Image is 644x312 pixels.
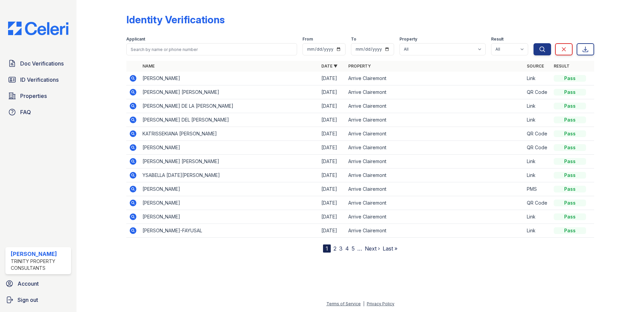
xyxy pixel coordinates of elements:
[20,76,59,84] span: ID Verifications
[126,14,225,26] div: Identity Verifications
[352,245,355,252] a: 5
[5,73,71,86] a: ID Verifications
[140,224,319,238] td: [PERSON_NAME]-FAYUSAL
[491,36,504,42] label: Result
[351,36,356,42] label: To
[554,144,586,151] div: Pass
[319,155,346,168] td: [DATE]
[319,72,346,85] td: [DATE]
[554,172,586,179] div: Pass
[140,196,319,210] td: [PERSON_NAME]
[18,296,38,304] span: Sign out
[302,36,313,42] label: From
[3,293,74,307] a: Sign out
[346,168,524,182] td: Arrive Clairemont
[140,210,319,224] td: [PERSON_NAME]
[348,63,371,69] a: Property
[554,103,586,109] div: Pass
[554,89,586,96] div: Pass
[524,182,551,196] td: PMS
[554,200,586,206] div: Pass
[524,72,551,85] td: Link
[346,85,524,99] td: Arrive Clairemont
[5,89,71,103] a: Properties
[140,127,319,141] td: KATRISSEKIANA [PERSON_NAME]
[524,99,551,113] td: Link
[524,168,551,182] td: Link
[554,227,586,234] div: Pass
[142,63,155,69] a: Name
[319,113,346,127] td: [DATE]
[319,99,346,113] td: [DATE]
[18,280,39,288] span: Account
[524,127,551,141] td: QR Code
[345,245,349,252] a: 4
[554,75,586,82] div: Pass
[140,85,319,99] td: [PERSON_NAME] [PERSON_NAME]
[524,196,551,210] td: QR Code
[346,127,524,141] td: Arrive Clairemont
[333,245,336,252] a: 2
[11,258,68,271] div: Trinity Property Consultants
[346,155,524,168] td: Arrive Clairemont
[524,224,551,238] td: Link
[319,196,346,210] td: [DATE]
[319,210,346,224] td: [DATE]
[126,43,297,55] input: Search by name or phone number
[357,244,362,253] span: …
[126,36,145,42] label: Applicant
[319,182,346,196] td: [DATE]
[321,63,337,69] a: Date ▼
[346,99,524,113] td: Arrive Clairemont
[140,155,319,168] td: [PERSON_NAME] [PERSON_NAME]
[367,301,394,306] a: Privacy Policy
[554,116,586,123] div: Pass
[346,224,524,238] td: Arrive Clairemont
[524,155,551,168] td: Link
[140,113,319,127] td: [PERSON_NAME] DEL [PERSON_NAME]
[319,141,346,155] td: [DATE]
[5,105,71,119] a: FAQ
[5,57,71,70] a: Doc Verifications
[524,85,551,99] td: QR Code
[339,245,343,252] a: 3
[346,182,524,196] td: Arrive Clairemont
[20,59,64,68] span: Doc Verifications
[554,130,586,137] div: Pass
[3,277,74,290] a: Account
[346,196,524,210] td: Arrive Clairemont
[399,36,417,42] label: Property
[363,301,364,306] div: |
[346,113,524,127] td: Arrive Clairemont
[346,141,524,155] td: Arrive Clairemont
[319,224,346,238] td: [DATE]
[140,182,319,196] td: [PERSON_NAME]
[383,245,397,252] a: Last »
[11,250,68,258] div: [PERSON_NAME]
[554,213,586,220] div: Pass
[20,108,31,116] span: FAQ
[524,141,551,155] td: QR Code
[346,210,524,224] td: Arrive Clairemont
[140,72,319,85] td: [PERSON_NAME]
[323,244,331,253] div: 1
[319,168,346,182] td: [DATE]
[524,113,551,127] td: Link
[3,22,74,35] img: CE_Logo_Blue-a8612792a0a2168367f1c8372b55b34899dd931a85d93a1a3d3e32e68fde9ad4.png
[326,301,361,306] a: Terms of Service
[524,210,551,224] td: Link
[140,168,319,182] td: YSABELLA [DATE][PERSON_NAME]
[554,63,570,69] a: Result
[140,99,319,113] td: [PERSON_NAME] DE LA [PERSON_NAME]
[554,158,586,165] div: Pass
[527,63,544,69] a: Source
[140,141,319,155] td: [PERSON_NAME]
[554,186,586,192] div: Pass
[20,92,47,100] span: Properties
[365,245,380,252] a: Next ›
[346,72,524,85] td: Arrive Clairemont
[319,85,346,99] td: [DATE]
[319,127,346,141] td: [DATE]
